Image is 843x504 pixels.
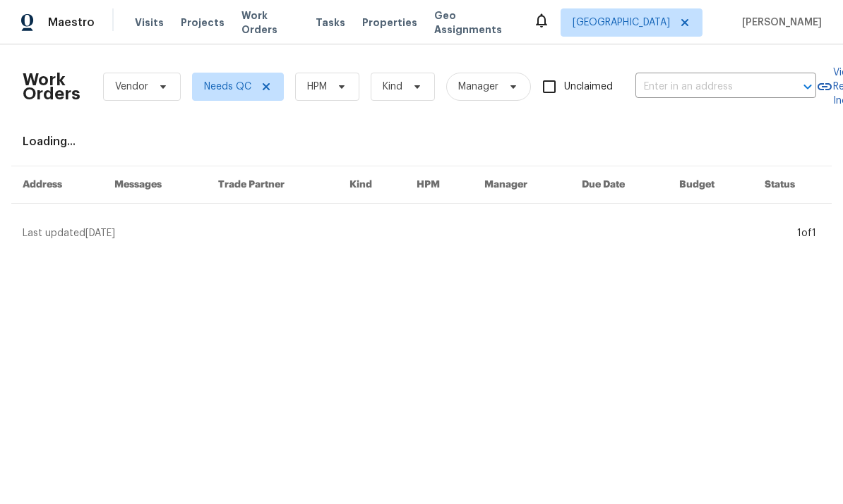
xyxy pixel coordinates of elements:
span: [GEOGRAPHIC_DATA] [573,16,670,30]
th: Manager [473,166,570,204]
span: Needs QC [204,80,251,94]
span: Properties [362,16,417,30]
span: HPM [307,80,327,94]
th: Status [753,166,832,204]
div: 1 of 1 [797,226,816,240]
span: Vendor [115,80,148,94]
input: Enter in an address [635,76,777,98]
span: Tasks [316,18,345,27]
th: Kind [338,166,405,204]
th: Due Date [570,166,668,204]
th: Budget [668,166,753,204]
span: [DATE] [85,228,115,238]
span: Geo Assignments [434,8,516,37]
th: Messages [103,166,207,204]
span: [PERSON_NAME] [736,16,822,30]
th: Address [11,166,103,204]
th: Trade Partner [207,166,339,204]
div: Last updated [23,226,793,240]
span: Maestro [48,16,95,30]
span: Unclaimed [564,80,613,94]
span: Visits [135,16,164,30]
button: Open [798,77,818,97]
span: Projects [181,16,225,30]
span: Work Orders [241,8,299,37]
th: HPM [405,166,473,204]
span: Kind [383,80,402,94]
h2: Work Orders [23,73,80,101]
span: Manager [458,80,498,94]
div: Loading... [23,135,820,149]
